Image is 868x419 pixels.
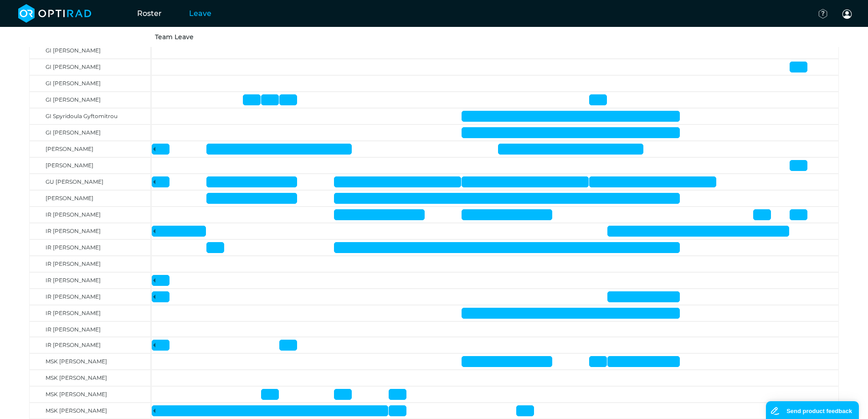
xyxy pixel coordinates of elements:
span: IR [PERSON_NAME] [46,244,101,251]
a: Team Leave [155,33,194,41]
span: MSK [PERSON_NAME] [46,391,107,398]
span: IR [PERSON_NAME] [46,293,101,300]
span: GI [PERSON_NAME] [46,129,101,136]
span: GI [PERSON_NAME] [46,47,101,54]
span: [PERSON_NAME] [46,162,93,169]
span: IR [PERSON_NAME] [46,326,101,333]
span: IR [PERSON_NAME] [46,341,101,348]
span: GI Spyridoula Gyftomitrou [46,113,118,119]
span: IR [PERSON_NAME] [46,310,101,316]
span: MSK [PERSON_NAME] [46,374,107,381]
span: GI [PERSON_NAME] [46,80,101,87]
span: GI [PERSON_NAME] [46,96,101,103]
span: IR [PERSON_NAME] [46,260,101,267]
img: brand-opti-rad-logos-blue-and-white-d2f68631ba2948856bd03f2d395fb146ddc8fb01b4b6e9315ea85fa773367... [18,4,92,23]
span: [PERSON_NAME] [46,195,93,202]
span: MSK [PERSON_NAME] [46,358,107,365]
span: GU [PERSON_NAME] [46,178,103,185]
span: IR [PERSON_NAME] [46,228,101,234]
span: GI [PERSON_NAME] [46,63,101,70]
span: MSK [PERSON_NAME] [46,407,107,414]
span: IR [PERSON_NAME] [46,277,101,284]
span: IR [PERSON_NAME] [46,211,101,218]
span: [PERSON_NAME] [46,145,93,152]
